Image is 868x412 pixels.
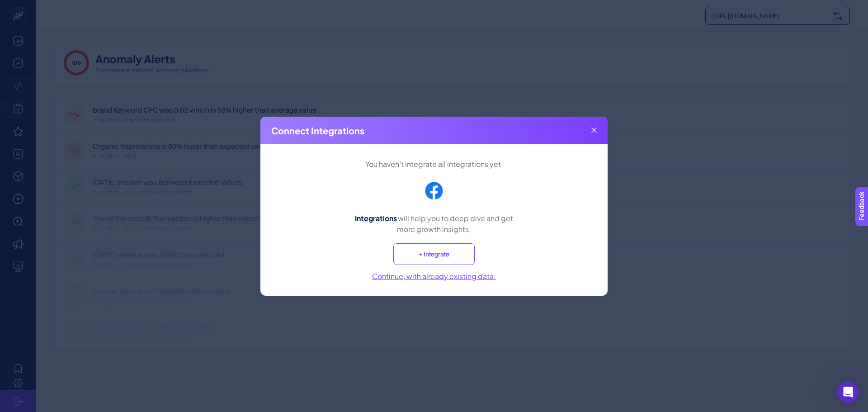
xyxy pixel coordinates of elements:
[393,243,475,265] button: + Integrate
[372,270,496,281] button: Continue, with already existing data.
[271,124,364,137] h2: Connect Integrations
[837,381,859,403] iframe: Intercom live chat
[365,158,503,169] p: You haven’t integrate all integrations yet.
[355,212,397,224] span: Integrations
[397,212,513,235] span: will help you to deep dive and get more growth insights.
[5,3,34,10] span: Feedback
